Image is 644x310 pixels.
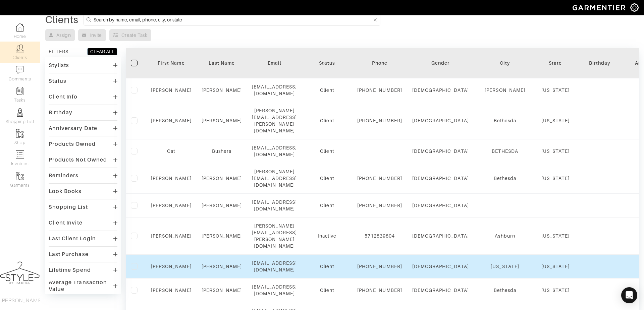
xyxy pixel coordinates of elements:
[212,148,231,154] a: Bushera
[49,48,68,55] div: FILTERS
[357,202,402,209] div: [PHONE_NUMBER]
[252,223,297,249] div: [PERSON_NAME][EMAIL_ADDRESS][PERSON_NAME][DOMAIN_NAME]
[541,287,570,294] div: [US_STATE]
[412,87,469,94] div: [DEMOGRAPHIC_DATA]
[580,60,620,66] div: Birthday
[167,148,175,154] a: Cat
[16,108,24,117] img: stylists-icon-eb353228a002819b7ec25b43dbf5f0378dd9e0616d9560372ff212230b889e62.png
[252,107,297,134] div: [PERSON_NAME][EMAIL_ADDRESS][PERSON_NAME][DOMAIN_NAME]
[202,118,242,123] a: [PERSON_NAME]
[307,202,347,209] div: Client
[94,15,372,24] input: Search by name, email, phone, city, or state
[202,87,242,93] a: [PERSON_NAME]
[49,279,113,293] div: Average Transaction Value
[541,175,570,182] div: [US_STATE]
[357,117,402,124] div: [PHONE_NUMBER]
[252,60,297,66] div: Email
[151,233,192,239] a: [PERSON_NAME]
[541,233,570,239] div: [US_STATE]
[412,202,469,209] div: [DEMOGRAPHIC_DATA]
[49,78,66,84] div: Status
[202,264,242,269] a: [PERSON_NAME]
[412,60,469,66] div: Gender
[302,48,352,78] th: Toggle SortBy
[479,148,531,154] div: BETHESDA
[357,287,402,294] div: [PHONE_NUMBER]
[197,48,247,78] th: Toggle SortBy
[151,176,192,181] a: [PERSON_NAME]
[357,263,402,270] div: [PHONE_NUMBER]
[357,87,402,94] div: [PHONE_NUMBER]
[252,83,297,97] div: [EMAIL_ADDRESS][DOMAIN_NAME]
[16,66,24,74] img: comment-icon-a0a6a9ef722e966f86d9cbdc48e553b5cf19dbc54f86b18d962a5391bc8f6eb6.png
[307,87,347,94] div: Client
[49,204,88,210] div: Shopping List
[202,60,242,66] div: Last Name
[202,288,242,293] a: [PERSON_NAME]
[202,233,242,239] a: [PERSON_NAME]
[479,87,531,94] div: [PERSON_NAME]
[202,176,242,181] a: [PERSON_NAME]
[16,150,24,159] img: orders-icon-0abe47150d42831381b5fb84f609e132dff9fe21cb692f30cb5eec754e2cba89.png
[307,148,347,154] div: Client
[49,172,78,179] div: Reminders
[151,288,192,293] a: [PERSON_NAME]
[307,175,347,182] div: Client
[252,199,297,212] div: [EMAIL_ADDRESS][DOMAIN_NAME]
[16,172,24,180] img: garments-icon-b7da505a4dc4fd61783c78ac3ca0ef83fa9d6f193b1c9dc38574b1d14d53ca28.png
[49,125,97,132] div: Anniversary Date
[49,267,91,273] div: Lifetime Spend
[49,94,78,100] div: Client Info
[16,23,24,32] img: dashboard-icon-dbcd8f5a0b271acd01030246c82b418ddd0df26cd7fceb0bd07c9910d44c42f6.png
[252,144,297,158] div: [EMAIL_ADDRESS][DOMAIN_NAME]
[479,233,531,239] div: Ashburn
[621,287,637,303] div: Open Intercom Messenger
[307,60,347,66] div: Status
[16,87,24,95] img: reminder-icon-8004d30b9f0a5d33ae49ab947aed9ed385cf756f9e5892f1edd6e32f2345188e.png
[412,263,469,270] div: [DEMOGRAPHIC_DATA]
[541,263,570,270] div: [US_STATE]
[479,60,531,66] div: City
[479,175,531,182] div: Bethesda
[479,287,531,294] div: Bethesda
[357,60,402,66] div: Phone
[357,175,402,182] div: [PHONE_NUMBER]
[49,251,89,258] div: Last Purchase
[541,87,570,94] div: [US_STATE]
[151,60,192,66] div: First Name
[412,175,469,182] div: [DEMOGRAPHIC_DATA]
[202,203,242,208] a: [PERSON_NAME]
[151,87,192,93] a: [PERSON_NAME]
[252,284,297,297] div: [EMAIL_ADDRESS][DOMAIN_NAME]
[569,2,630,13] img: garmentier-logo-header-white-b43fb05a5012e4ada735d5af1a66efaba907eab6374d6393d1fbf88cb4ef424d.png
[151,264,192,269] a: [PERSON_NAME]
[252,260,297,273] div: [EMAIL_ADDRESS][DOMAIN_NAME]
[541,117,570,124] div: [US_STATE]
[575,48,625,78] th: Toggle SortBy
[146,48,197,78] th: Toggle SortBy
[16,44,24,53] img: clients-icon-6bae9207a08558b7cb47a8932f037763ab4055f8c8b6bfacd5dc20c3e0201464.png
[541,60,570,66] div: State
[49,235,96,242] div: Last Client Login
[49,62,69,69] div: Stylists
[479,263,531,270] div: [US_STATE]
[630,3,639,12] img: gear-icon-white-bd11855cb880d31180b6d7d6211b90ccbf57a29d726f0c71d8c61bd08dd39cc2.png
[16,129,24,138] img: garments-icon-b7da505a4dc4fd61783c78ac3ca0ef83fa9d6f193b1c9dc38574b1d14d53ca28.png
[90,48,114,55] div: CLEAR ALL
[357,233,402,239] div: 5712839804
[49,188,82,195] div: Look Books
[307,263,347,270] div: Client
[49,220,83,226] div: Client Invite
[307,117,347,124] div: Client
[407,48,474,78] th: Toggle SortBy
[412,117,469,124] div: [DEMOGRAPHIC_DATA]
[87,48,117,55] button: CLEAR ALL
[479,117,531,124] div: Bethesda
[541,148,570,154] div: [US_STATE]
[45,16,78,23] div: Clients
[49,141,96,147] div: Products Owned
[307,233,347,239] div: Inactive
[49,157,107,163] div: Products Not Owned
[49,109,72,116] div: Birthday
[252,168,297,188] div: [PERSON_NAME][EMAIL_ADDRESS][DOMAIN_NAME]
